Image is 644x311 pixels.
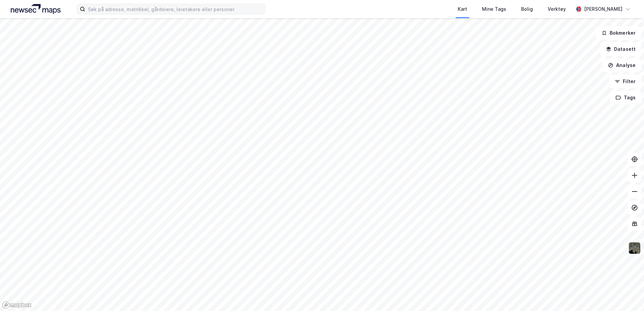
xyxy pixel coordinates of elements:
img: 9k= [628,242,641,254]
div: Mine Tags [482,5,506,13]
button: Tags [610,91,641,104]
div: Bolig [521,5,533,13]
a: Mapbox homepage [2,301,32,309]
div: [PERSON_NAME] [584,5,622,13]
iframe: Chat Widget [610,279,644,311]
input: Søk på adresse, matrikkel, gårdeiere, leietakere eller personer [85,4,265,14]
img: logo.a4113a55bc3d86da70a041830d287a7e.svg [11,4,61,14]
button: Filter [609,75,641,88]
button: Analyse [602,59,641,72]
button: Datasett [600,42,641,56]
div: Kart [458,5,467,13]
div: Verktøy [548,5,566,13]
div: Kontrollprogram for chat [610,279,644,311]
button: Bokmerker [596,26,641,40]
